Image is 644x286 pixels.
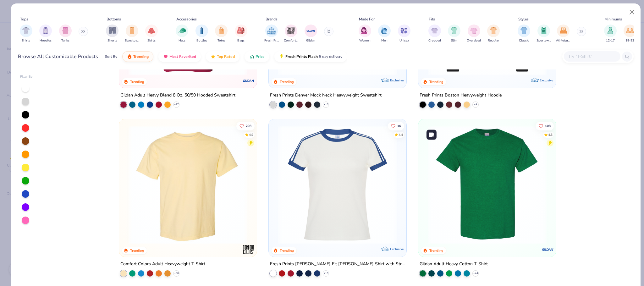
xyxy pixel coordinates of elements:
img: Cropped Image [431,27,438,34]
span: Exclusive [540,78,553,82]
img: 029b8af0-80e6-406f-9fdc-fdf898547912 [125,125,250,244]
button: filter button [125,25,139,43]
img: Athleisure Image [560,27,567,34]
div: filter for Women [359,25,371,43]
span: Top Rated [217,54,235,59]
span: Shorts [107,38,117,43]
span: Hats [179,38,185,43]
img: Comfort Colors Image [286,26,296,36]
span: Slim [451,38,457,43]
img: Totes Image [218,27,225,34]
div: filter for 18-23 [624,25,636,43]
div: filter for Men [378,25,391,43]
button: filter button [624,25,636,43]
div: filter for Shirts [20,25,32,43]
button: filter button [59,25,72,43]
button: filter button [604,25,617,43]
img: Women Image [361,27,368,34]
div: filter for Fresh Prints [264,25,279,43]
button: Like [536,121,554,130]
button: filter button [235,25,247,43]
img: e5540c4d-e74a-4e58-9a52-192fe86bec9f [275,125,400,244]
div: 4.9 [249,132,253,137]
span: + 60 [174,272,179,275]
img: Hats Image [179,27,186,34]
img: Comfort Colors logo [242,243,255,256]
span: Sportswear [537,38,551,43]
img: Bags Image [237,27,244,34]
div: Accessories [176,16,197,22]
div: filter for Classic [518,25,530,43]
div: Browse All Customizable Products [18,53,98,60]
img: Gildan Image [306,26,316,36]
button: filter button [428,25,441,43]
button: filter button [398,25,410,43]
img: Bottles Image [198,27,205,34]
button: Like [388,121,404,130]
img: TopRated.gif [211,54,216,59]
div: filter for Gildan [305,25,317,43]
div: filter for Totes [215,25,228,43]
button: filter button [305,25,317,43]
img: Sweatpants Image [129,27,135,34]
div: filter for Sportswear [537,25,551,43]
input: Try "T-Shirt" [568,53,616,60]
button: filter button [487,25,500,43]
span: 5 day delivery [319,53,342,60]
button: filter button [20,25,32,43]
img: Fresh Prints Image [267,26,276,36]
div: Gildan Adult Heavy Blend 8 Oz. 50/50 Hooded Sweatshirt [120,91,235,99]
img: Shorts Image [109,27,116,34]
div: Bottoms [107,16,121,22]
img: Shirts Image [22,27,30,34]
span: 12-17 [606,38,615,43]
span: Tanks [61,38,69,43]
span: Hoodies [40,38,52,43]
span: Exclusive [390,78,404,82]
span: Exclusive [390,247,404,251]
div: filter for 12-17 [604,25,617,43]
div: 4.4 [399,132,403,137]
div: Styles [518,16,529,22]
img: Gildan logo [542,243,554,256]
img: Men Image [381,27,388,34]
div: Brands [266,16,278,22]
span: Classic [519,38,529,43]
button: Like [236,121,255,130]
img: trending.gif [127,54,132,59]
span: Women [359,38,371,43]
span: Oversized [467,38,481,43]
button: filter button [264,25,279,43]
button: filter button [39,25,52,43]
img: Skirts Image [148,27,155,34]
span: Cropped [428,38,441,43]
div: Gildan Adult Heavy Cotton T-Shirt [420,260,488,268]
img: Classic Image [520,27,528,34]
span: Totes [217,38,225,43]
div: filter for Hats [176,25,188,43]
span: Most Favorited [169,54,196,59]
span: Gildan [306,38,315,43]
span: Fresh Prints Flash [285,54,318,59]
div: filter for Tanks [59,25,72,43]
span: + 37 [174,103,179,107]
div: filter for Regular [487,25,500,43]
div: filter for Shorts [106,25,118,43]
div: filter for Cropped [428,25,441,43]
div: Minimums [604,16,622,22]
button: filter button [176,25,188,43]
div: Fits [429,16,435,22]
span: 18-23 [625,38,634,43]
div: Tops [20,16,28,22]
div: filter for Slim [448,25,460,43]
span: 298 [246,124,251,127]
button: Close [626,6,638,18]
span: Athleisure [556,38,570,43]
img: flash.gif [279,54,284,59]
span: Shirts [22,38,30,43]
button: filter button [284,25,298,43]
div: filter for Bags [235,25,247,43]
img: Unisex Image [400,27,408,34]
button: filter button [145,25,158,43]
img: Slim Image [451,27,458,34]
